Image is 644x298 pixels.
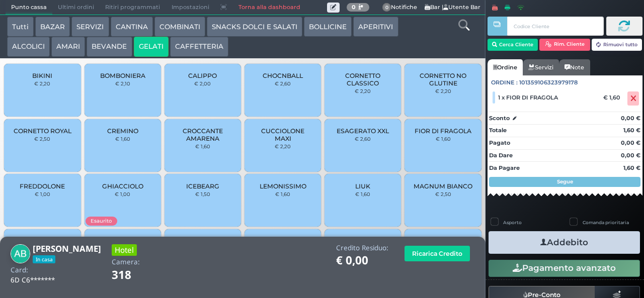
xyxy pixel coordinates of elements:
input: Codice Cliente [507,17,603,36]
button: GELATI [134,37,169,57]
label: Asporto [503,219,522,226]
a: Note [559,59,590,75]
span: GHIACCIOLO [102,182,143,190]
h3: Hotel [112,244,137,256]
strong: Da Pagare [489,164,520,171]
span: Ultimi ordini [52,1,100,15]
button: Tutti [7,17,34,37]
span: CORNETTO NO GLUTINE [413,72,473,87]
strong: 1,60 € [623,127,640,134]
span: ESAGERATO XXL [337,127,389,135]
button: BAZAR [35,17,70,37]
span: Impostazioni [166,1,215,15]
h1: € 0,00 [336,254,388,267]
a: Servizi [523,59,559,75]
label: Comanda prioritaria [583,219,629,226]
div: € 1,60 [602,94,625,101]
strong: Sconto [489,114,510,123]
small: € 1,50 [195,191,210,197]
small: € 1,60 [195,143,210,149]
span: CHOCNBALL [263,72,303,79]
button: BOLLICINE [304,17,352,37]
span: Ordine : [491,78,518,87]
strong: Segue [557,178,573,185]
img: ANTONIO BRUNO [11,244,30,264]
span: CALIPPO [188,72,217,79]
small: € 2,10 [115,80,130,86]
small: € 2,50 [34,136,50,142]
strong: 0,00 € [621,115,640,122]
button: CANTINA [111,17,153,37]
span: CORNETTO CLASSICO [333,72,393,87]
span: CROCCANTE AMARENA [173,127,233,142]
span: LEMONISSIMO [260,182,306,190]
span: FIOR DI FRAGOLA [415,127,471,135]
button: Ricarica Credito [405,246,470,261]
small: € 2,60 [355,136,371,142]
span: LIUK [355,182,370,190]
small: € 2,00 [194,80,211,86]
span: BIKINI [32,72,52,79]
button: BEVANDE [87,37,132,57]
span: BOMBONIERA [100,72,145,79]
span: CREMINO [107,127,138,135]
h1: 318 [112,269,159,281]
strong: 0,00 € [621,152,640,159]
button: COMBINATI [154,17,205,37]
b: [PERSON_NAME] [33,243,101,254]
strong: 1,60 € [623,164,640,171]
b: 0 [352,4,356,11]
span: MAGNUM BIANCO [414,182,472,190]
button: Cerca Cliente [488,39,538,51]
span: CORNETTO ROYAL [14,127,71,135]
h4: Credito Residuo: [336,244,388,252]
a: Torna alla dashboard [232,1,305,15]
span: 101359106323979178 [519,78,578,87]
small: € 2,20 [275,143,291,149]
strong: Da Dare [489,152,513,159]
button: SERVIZI [71,17,109,37]
small: € 2,20 [355,88,371,94]
small: € 1,60 [275,191,290,197]
small: € 2,50 [435,191,451,197]
span: FREDDOLONE [20,182,65,190]
button: SNACKS DOLCI E SALATI [207,17,302,37]
strong: Totale [489,127,507,134]
button: Addebito [489,231,640,254]
button: Rim. Cliente [539,39,590,51]
span: 1 x FIOR DI FRAGOLA [498,94,558,101]
button: Pagamento avanzato [489,260,640,277]
button: CAFFETTERIA [170,37,228,57]
small: € 2,20 [34,80,50,86]
strong: 0,00 € [621,139,640,146]
small: € 1,00 [115,191,130,197]
span: 0 [382,3,391,12]
h4: Camera: [112,258,140,266]
span: In casa [33,255,55,263]
small: € 2,20 [435,88,451,94]
small: € 2,60 [275,80,291,86]
button: AMARI [51,37,85,57]
a: Ordine [488,59,523,75]
small: € 1,00 [35,191,50,197]
span: ICEBEARG [186,182,219,190]
span: Ritiri programmati [100,1,166,15]
button: Rimuovi tutto [592,39,642,51]
span: Esaurito [86,217,117,225]
small: € 1,60 [115,136,130,142]
button: ALCOLICI [7,37,50,57]
small: € 1,60 [355,191,370,197]
span: CUCCIOLONE MAXI [253,127,313,142]
strong: Pagato [489,139,510,146]
h4: Card: [11,266,28,274]
button: APERITIVI [353,17,398,37]
small: € 1,60 [436,136,451,142]
span: Punto cassa [6,1,52,15]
